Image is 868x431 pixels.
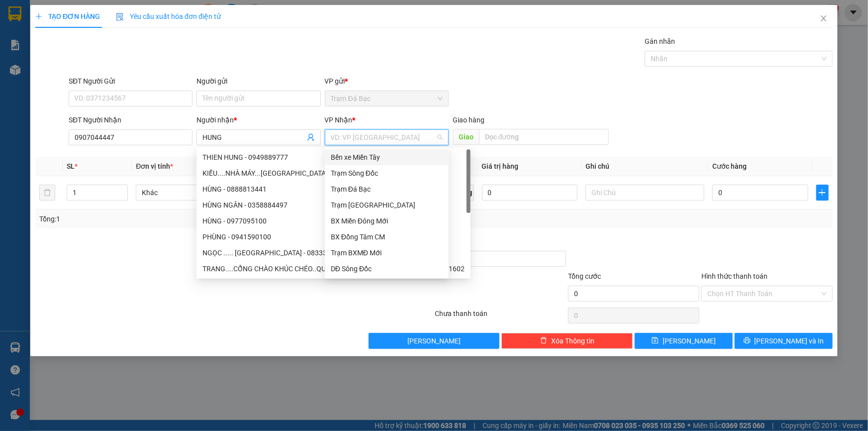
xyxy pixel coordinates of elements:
span: Gửi: [8,9,24,20]
div: TRANG....CỔNG CHÀO KHÚC CHÉO..QUẢNG LỘ PHUNG HIỆP - 0847601602 [196,261,471,277]
div: NGỌC ..... [GEOGRAPHIC_DATA] - 0833357586 [202,247,465,258]
div: HÙNG - 0977095100 [196,213,471,229]
div: DĐ Sông Đốc [325,261,449,277]
span: Tổng cước [568,272,601,280]
span: [PERSON_NAME] [663,335,716,346]
div: Trạm Đá Bạc [8,8,58,32]
div: BX Đồng Tâm CM [325,229,449,245]
span: plus [817,189,828,197]
div: KH TÊN [65,32,166,44]
div: DĐ Sông Đốc [331,263,443,274]
button: [PERSON_NAME] [369,333,500,349]
span: Đơn vị tính [136,162,173,170]
div: Chưa thanh toán [434,308,568,325]
div: Bến xe Miền Tây [325,149,449,165]
div: SĐT Người Gửi [69,76,193,87]
div: Trạm Đá Bạc [325,181,449,197]
span: printer [744,337,751,345]
span: user-add [307,133,315,141]
div: HÙNG NGÂN - 0358884497 [196,197,471,213]
div: TRANG....CỔNG CHÀO KHÚC CHÉO..QUẢNG LỘ [GEOGRAPHIC_DATA] - 0847601602 [202,263,465,274]
span: [PERSON_NAME] và In [755,335,824,346]
input: 0 [482,185,578,201]
div: THIEN HUNG - 0949889777 [196,149,471,165]
div: HÙNG NGÂN - 0358884497 [202,200,465,211]
span: TẠO ĐƠN HÀNG [35,12,100,20]
span: Khác [142,185,249,200]
button: plus [816,185,829,201]
div: THIEN HUNG - 0949889777 [202,152,465,163]
input: Ghi Chú [585,185,704,201]
div: 50.000 [7,64,59,76]
div: Trạm [GEOGRAPHIC_DATA] [331,200,443,211]
span: delete [540,337,547,345]
div: PHÙNG - 0941590100 [196,229,471,245]
div: Trạm Sông Đốc [325,165,449,181]
div: Trạm Sài Gòn [325,197,449,213]
div: KIỀU....NHÀ MÁY...[GEOGRAPHIC_DATA] - 0987362718 [202,168,465,179]
span: plus [35,13,42,20]
div: SĐT Người Nhận [69,114,193,125]
div: HÙNG - 0888813441 [196,181,471,197]
div: 0938128469 [65,44,166,58]
span: Giao [453,129,479,145]
button: delete [39,185,55,201]
button: printer[PERSON_NAME] và In [735,333,833,349]
span: Trạm Đá Bạc [331,91,443,106]
div: BX Miền Đông Mới [331,215,443,226]
div: Trạm Sông Đốc [331,168,443,179]
div: Bến xe Miền Tây [331,152,443,163]
button: Close [810,5,838,33]
div: Trạm BXMĐ Mới [331,247,443,258]
span: Xóa Thông tin [551,335,594,346]
div: VP gửi [325,76,449,87]
span: Giao hàng [453,116,484,124]
div: Trạm Đá Bạc [331,184,443,195]
div: Người nhận [196,114,320,125]
label: Hình thức thanh toán [701,272,768,280]
div: Người gửi [196,76,320,87]
span: CR : [7,65,23,76]
div: KIỀU....NHÀ MÁY...KHÁNH HƯNG - 0987362718 [196,165,471,181]
button: save[PERSON_NAME] [635,333,733,349]
div: Trạm BXMĐ Mới [325,245,449,261]
div: HÙNG - 0977095100 [202,215,465,226]
span: [PERSON_NAME] [407,335,461,346]
img: icon [116,13,124,21]
div: PHÙNG - 0941590100 [202,231,465,242]
label: Gán nhãn [645,37,675,45]
span: Giá trị hàng [482,162,519,170]
button: deleteXóa Thông tin [501,333,633,349]
span: Yêu cầu xuất hóa đơn điện tử [116,12,221,20]
span: Cước hàng [712,162,747,170]
div: BX Miền Đông Mới [325,213,449,229]
div: NGỌC ..... VX PHƯỚC LONG QUẢNG LỘ PHỤNG HIỆP - 0833357586 [196,245,471,261]
span: close [820,14,828,22]
div: Tổng: 1 [39,214,335,224]
div: BX Đồng Tâm CM [331,231,443,242]
span: save [652,337,659,345]
span: VP Nhận [325,116,353,124]
th: Ghi chú [581,157,708,176]
div: HÙNG - 0888813441 [202,184,465,195]
input: Dọc đường [479,129,609,145]
span: Nhận: [65,9,89,20]
div: Trạm [GEOGRAPHIC_DATA] [65,8,166,32]
span: SL [67,162,75,170]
